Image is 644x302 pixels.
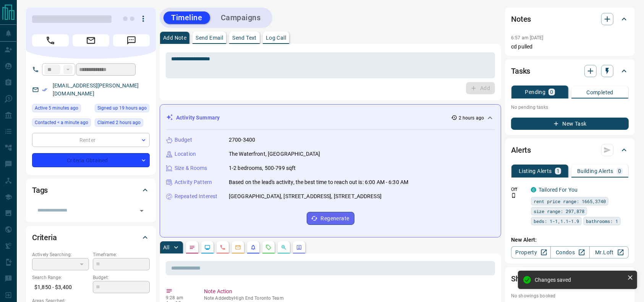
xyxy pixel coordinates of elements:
p: Based on the lead's activity, the best time to reach out is: 6:00 AM - 6:30 AM [229,178,408,186]
p: Send Text [232,35,257,40]
p: Size & Rooms [175,164,207,172]
button: New Task [511,118,629,130]
p: Pending [525,89,546,95]
div: Notes [511,10,629,28]
p: Timeframe: [93,251,150,258]
span: size range: 297,878 [534,207,584,215]
p: New Alert: [511,236,629,244]
h2: Alerts [511,144,531,156]
div: Activity Summary2 hours ago [166,111,495,125]
p: Location [175,150,196,158]
p: $1,850 - $3,400 [32,281,89,294]
p: Off [511,186,526,193]
p: 0 [618,168,621,174]
p: Listing Alerts [519,168,552,174]
p: Send Email [196,35,223,40]
button: Timeline [163,11,210,24]
div: Tags [32,181,150,199]
a: [EMAIL_ADDRESS][PERSON_NAME][DOMAIN_NAME] [53,82,139,97]
div: Changes saved [535,277,624,283]
h2: Criteria [32,231,57,244]
h2: Tasks [511,65,530,77]
p: Building Alerts [577,168,613,174]
h2: Notes [511,13,531,25]
div: condos.ca [531,187,536,192]
p: 2700-3400 [229,136,255,144]
h2: Tags [32,184,48,196]
h2: Showings [511,273,544,285]
span: Active 5 minutes ago [35,104,78,112]
p: [GEOGRAPHIC_DATA], [STREET_ADDRESS], [STREET_ADDRESS] [229,192,382,200]
div: Showings [511,270,629,288]
p: Actively Searching: [32,251,89,258]
p: Note Added by High End Toronto Team [204,296,492,301]
p: Repeated Interest [175,192,217,200]
p: Add Note [163,35,186,40]
svg: Push Notification Only [511,193,516,198]
div: Renter [32,133,150,147]
div: Alerts [511,141,629,159]
div: Tue Aug 12 2025 [32,118,91,129]
div: Mon Aug 11 2025 [95,104,150,115]
button: Campaigns [213,11,269,24]
p: 1-2 bedrooms, 500-799 sqft [229,164,296,172]
p: No pending tasks [511,102,629,113]
svg: Lead Browsing Activity [204,244,210,250]
p: Budget: [93,274,150,281]
div: Tue Aug 12 2025 [95,118,150,129]
p: The Waterfront, [GEOGRAPHIC_DATA] [229,150,320,158]
svg: Agent Actions [296,244,302,250]
svg: Emails [235,244,241,250]
svg: Notes [189,244,195,250]
svg: Listing Alerts [250,244,256,250]
button: Regenerate [307,212,354,225]
p: Completed [586,90,613,95]
p: Log Call [266,35,286,40]
p: cd pulled [511,43,629,51]
p: Search Range: [32,274,89,281]
p: Activity Summary [176,114,220,122]
span: Call [32,34,69,47]
p: 0 [550,89,553,95]
span: Contacted < a minute ago [35,119,88,126]
svg: Calls [220,244,226,250]
div: Criteria Obtained [32,153,150,167]
p: 2 hours ago [459,115,484,121]
span: Claimed 2 hours ago [97,119,141,126]
span: Email [73,34,109,47]
button: Open [136,205,147,216]
p: No showings booked [511,292,629,299]
span: Signed up 19 hours ago [97,104,147,112]
p: Activity Pattern [175,178,212,186]
svg: Email Verified [42,87,47,92]
a: Mr.Loft [589,246,629,258]
svg: Opportunities [281,244,287,250]
span: bathrooms: 1 [586,217,618,225]
a: Property [511,246,550,258]
p: 6:57 am [DATE] [511,35,544,40]
p: 9:28 am [166,295,193,300]
span: Message [113,34,150,47]
p: All [163,245,169,250]
div: Criteria [32,228,150,247]
p: 1 [557,168,560,174]
div: Tue Aug 12 2025 [32,104,91,115]
textarea: To enrich screen reader interactions, please activate Accessibility in Grammarly extension settings [171,56,490,75]
span: rent price range: 1665,3740 [534,197,606,205]
a: Tailored For You [539,187,578,193]
p: Budget [175,136,192,144]
a: Condos [550,246,590,258]
span: beds: 1-1,1.1-1.9 [534,217,579,225]
p: Note Action [204,287,492,296]
div: Tasks [511,62,629,80]
svg: Requests [265,244,272,250]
